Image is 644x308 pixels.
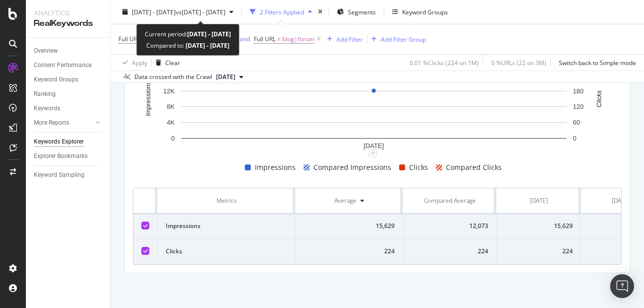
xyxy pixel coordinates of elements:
[530,196,548,205] div: [DATE]
[34,137,84,147] div: Keywords Explorer
[402,7,448,16] div: Keyword Groups
[34,75,103,85] a: Keyword Groups
[118,4,237,20] button: [DATE] - [DATE]vs[DATE] - [DATE]
[167,119,175,127] text: 4K
[165,58,180,67] div: Clear
[260,7,304,16] div: 2 Filters Applied
[410,58,479,67] div: 0.01 % Clicks ( 224 on 1M )
[491,58,546,67] div: 0 % URLs ( 22 on 3M )
[34,89,103,99] a: Ranking
[118,55,147,71] button: Apply
[505,247,573,256] div: 224
[34,170,85,180] div: Keyword Sampling
[34,151,88,161] div: Explorer Bookmarks
[505,222,573,231] div: 15,629
[34,89,56,99] div: Ranking
[314,161,391,173] span: Compared Impressions
[34,103,60,114] div: Keywords
[34,75,78,85] div: Keyword Groups
[239,34,250,44] button: and
[146,40,229,51] div: Compared to:
[282,32,315,46] span: blog|forum
[411,222,488,231] div: 12,073
[167,103,175,111] text: 8K
[239,35,250,43] div: and
[254,35,276,43] span: Full URL
[369,150,377,157] div: plus
[34,8,102,18] div: Analytics
[381,35,426,43] div: Add Filter Group
[277,35,281,43] span: ≠
[559,58,636,67] div: Switch back to Simple mode
[34,137,103,147] a: Keywords Explorer
[573,119,580,127] text: 60
[34,60,103,71] a: Content Performance
[132,7,176,16] span: [DATE] - [DATE]
[134,73,212,81] div: Data crossed with the Crawl
[118,35,140,43] span: Full URL
[171,135,175,142] text: 0
[333,4,380,20] button: Segments
[132,58,147,67] div: Apply
[187,30,231,38] b: [DATE] - [DATE]
[573,103,584,111] text: 120
[176,7,225,16] span: vs [DATE] - [DATE]
[610,274,634,298] div: Open Intercom Messenger
[595,90,603,107] text: Clicks
[388,4,452,20] button: Keyword Groups
[152,55,180,71] button: Clear
[446,161,502,173] span: Compared Clicks
[246,4,316,20] button: 2 Filters Applied
[158,214,296,239] td: Impressions
[34,118,69,128] div: More Reports
[163,87,175,95] text: 12K
[145,28,231,40] div: Current period:
[411,247,488,256] div: 224
[34,46,103,56] a: Overview
[304,247,395,256] div: 224
[334,196,356,205] div: Average
[348,7,376,16] span: Segments
[34,18,102,29] div: RealKeywords
[367,33,426,45] button: Add Filter Group
[336,35,363,43] div: Add Filter
[255,161,296,173] span: Impressions
[573,135,576,142] text: 0
[304,222,395,231] div: 15,629
[133,54,614,154] svg: A chart.
[573,87,584,95] text: 180
[34,170,103,180] a: Keyword Sampling
[184,41,229,50] b: [DATE] - [DATE]
[166,196,287,205] div: Metrics
[144,81,152,117] text: Impressions
[364,142,384,150] text: [DATE]
[612,196,630,205] div: [DATE]
[34,151,103,161] a: Explorer Bookmarks
[34,46,58,56] div: Overview
[424,196,476,205] div: Compared Average
[34,118,93,128] a: More Reports
[409,161,428,173] span: Clicks
[216,73,235,81] span: 2025 Sep. 1st
[212,71,247,83] button: [DATE]
[158,239,296,264] td: Clicks
[34,103,103,114] a: Keywords
[555,55,636,71] button: Switch back to Simple mode
[34,60,92,71] div: Content Performance
[323,33,363,45] button: Add Filter
[316,7,324,17] div: times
